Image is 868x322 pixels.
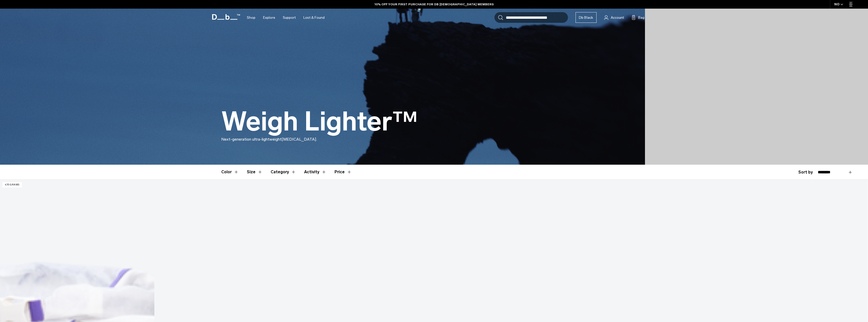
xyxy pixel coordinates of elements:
span: Bag [638,15,644,20]
a: Db Black [576,12,597,23]
a: 10% OFF YOUR FIRST PURCHASE FOR DB [DEMOGRAPHIC_DATA] MEMBERS [375,2,494,7]
button: Toggle Price [335,165,352,179]
a: Shop [247,9,255,27]
span: [MEDICAL_DATA]. [282,137,317,142]
button: Toggle Filter [221,165,239,179]
span: Next-generation ultra-lightweight [221,137,282,142]
button: Toggle Filter [247,165,263,179]
h1: Weigh Lighter™ [221,107,418,136]
a: Support [283,9,296,27]
button: Toggle Filter [304,165,326,179]
button: Toggle Filter [271,165,296,179]
span: Account [611,15,624,20]
a: Explore [263,9,275,27]
button: Bag [632,14,644,21]
nav: Main Navigation [243,9,328,27]
a: Lost & Found [303,9,325,27]
a: Account [604,14,624,21]
p: 470 grams [3,182,22,187]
